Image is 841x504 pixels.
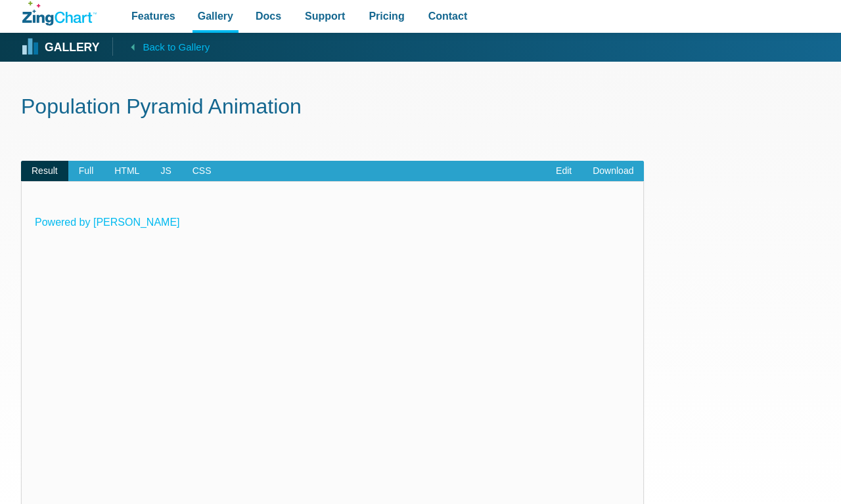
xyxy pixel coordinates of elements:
[256,7,281,25] span: Docs
[150,161,181,182] span: JS
[112,37,210,56] a: Back to Gallery
[182,161,222,182] span: CSS
[428,7,468,25] span: Contact
[198,7,233,25] span: Gallery
[22,37,99,57] a: Gallery
[305,7,345,25] span: Support
[104,161,150,182] span: HTML
[369,7,404,25] span: Pricing
[35,217,180,228] a: Powered by [PERSON_NAME]
[68,161,104,182] span: Full
[21,161,68,182] span: Result
[21,93,820,123] h1: Population Pyramid Animation
[143,39,210,56] span: Back to Gallery
[545,161,582,182] a: Edit
[131,7,175,25] span: Features
[582,161,644,182] a: Download
[22,1,97,26] a: ZingChart Logo. Click to return to the homepage
[45,42,99,54] strong: Gallery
